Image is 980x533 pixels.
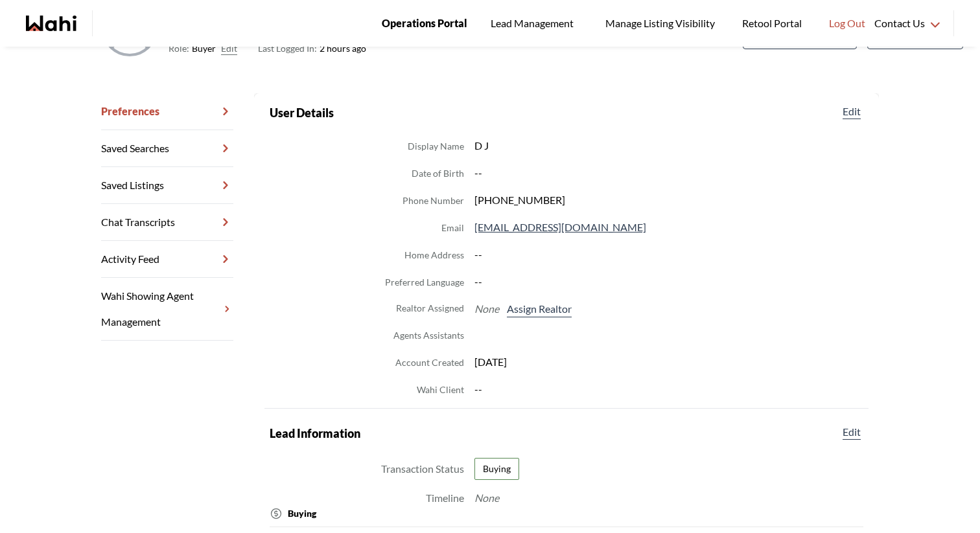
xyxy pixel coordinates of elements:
[270,424,360,442] h2: Lead Information
[26,16,76,31] a: Wahi homepage
[395,355,464,370] dt: Account Created
[393,328,464,343] dt: Agents Assistants
[474,273,863,290] dd: --
[396,301,464,317] dt: Realtor Assigned
[474,246,863,263] dd: --
[491,15,578,32] span: Lead Management
[101,241,233,278] a: Activity Feed
[474,164,863,181] dd: --
[474,354,863,370] dd: [DATE]
[404,247,464,263] dt: Home Address
[101,130,233,167] a: Saved Searches
[412,166,464,181] dt: Date of Birth
[840,424,863,440] button: Edit
[288,506,316,521] h3: Buying
[101,204,233,241] a: Chat Transcripts
[474,381,863,398] dd: --
[221,41,237,56] button: Edit
[382,15,467,32] span: Operations Portal
[601,15,719,32] span: Manage Listing Visibility
[441,220,464,236] dt: Email
[408,139,464,154] dt: Display Name
[101,167,233,204] a: Saved Listings
[474,192,863,209] dd: [PHONE_NUMBER]
[270,104,334,122] h2: User Details
[402,193,464,209] dt: Phone Number
[192,41,216,56] span: Buyer
[840,104,863,119] button: Edit
[483,461,511,477] span: Buying
[474,137,863,154] dd: D J
[417,382,464,398] dt: Wahi Client
[426,490,464,506] dt: Timeline
[381,461,464,477] dt: Transaction Status
[385,275,464,290] dt: Preferred Language
[829,15,865,32] span: Log Out
[258,43,317,54] span: Last Logged In:
[101,278,233,341] a: Wahi Showing Agent Management
[169,41,189,56] span: Role:
[258,41,366,56] span: 2 hours ago
[742,15,806,32] span: Retool Portal
[474,219,863,236] dd: [EMAIL_ADDRESS][DOMAIN_NAME]
[474,490,499,506] div: None
[101,93,233,130] a: Preferences
[474,301,499,317] span: None
[504,301,574,317] button: Assign Realtor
